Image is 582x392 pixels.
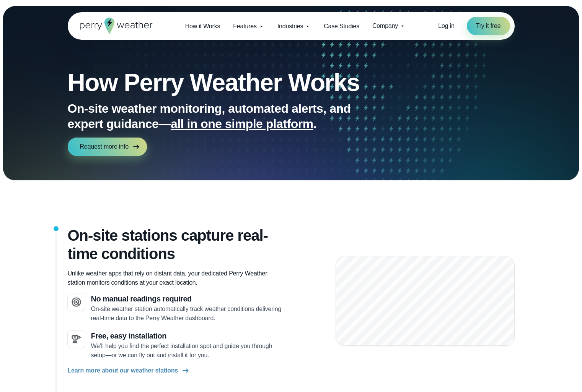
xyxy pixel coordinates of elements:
span: Case Studies [324,22,359,31]
span: Company [372,21,398,31]
a: Try it free [467,17,510,35]
span: Try it free [476,21,501,31]
p: On-site weather monitoring, automated alerts, and expert guidance— . [68,101,374,131]
h3: Free, easy installation [91,330,285,342]
span: Request more info [80,142,129,151]
a: Learn more about our weather stations [68,366,191,375]
h2: On-site stations capture real-time conditions [68,226,285,263]
a: How it Works [179,18,227,34]
h3: No manual readings required [91,293,285,305]
span: all in one simple platform [171,117,313,131]
a: Request more info [68,138,147,156]
p: Unlike weather apps that rely on distant data, your dedicated Perry Weather station monitors cond... [68,269,285,287]
a: Log in [438,21,454,31]
a: Case Studies [317,18,366,34]
span: Log in [438,23,454,29]
span: Features [233,22,257,31]
span: Learn more about our weather stations [68,366,178,375]
p: On-site weather station automatically track weather conditions delivering real-time data to the P... [91,305,285,323]
p: We’ll help you find the perfect installation spot and guide you through setup—or we can fly out a... [91,342,285,360]
span: Industries [277,22,303,31]
span: How it Works [185,22,220,31]
h1: How Perry Weather Works [68,70,400,95]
